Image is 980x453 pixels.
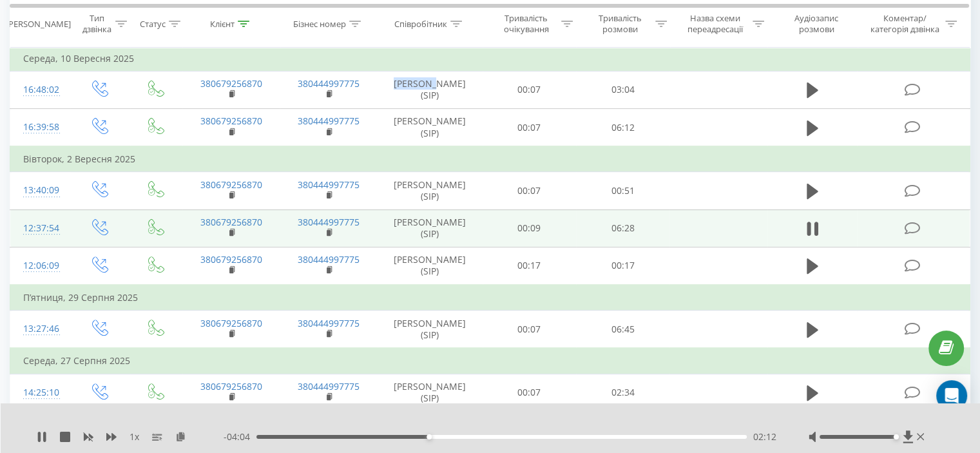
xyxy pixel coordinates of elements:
a: 380444997775 [298,216,360,228]
a: 380444997775 [298,115,360,127]
span: 02:12 [753,430,776,443]
div: Клієнт [210,19,235,30]
td: 00:07 [483,374,576,412]
td: [PERSON_NAME] (SIP) [378,209,483,247]
td: 00:17 [483,247,576,285]
a: 380679256870 [200,253,262,265]
div: [PERSON_NAME] [6,19,71,30]
span: 1 x [130,430,139,443]
td: 06:28 [576,209,669,247]
td: 00:17 [576,247,669,285]
a: 380679256870 [200,380,262,392]
td: Вівторок, 2 Вересня 2025 [10,146,970,172]
div: Назва схеми переадресації [682,14,749,35]
a: 380679256870 [200,317,262,329]
div: Open Intercom Messenger [936,380,967,411]
a: 380679256870 [200,178,262,191]
div: Статус [140,19,166,30]
td: 03:04 [576,71,669,108]
td: 00:07 [483,71,576,108]
td: [PERSON_NAME] (SIP) [378,172,483,209]
td: [PERSON_NAME] (SIP) [378,71,483,108]
div: Коментар/категорія дзвінка [867,14,942,35]
div: 13:27:46 [23,316,57,342]
div: Аудіозапис розмови [779,14,854,35]
td: П’ятниця, 29 Серпня 2025 [10,285,970,311]
div: Співробітник [394,19,447,30]
td: 06:12 [576,109,669,147]
a: 380444997775 [298,253,360,265]
div: Тривалість очікування [494,14,559,35]
a: 380444997775 [298,380,360,392]
div: Тип дзвінка [81,14,111,35]
td: 00:51 [576,172,669,209]
td: [PERSON_NAME] (SIP) [378,109,483,147]
td: 02:34 [576,374,669,412]
div: 16:48:02 [23,77,57,102]
div: 12:06:09 [23,253,57,278]
div: Тривалість розмови [588,14,652,35]
td: 00:07 [483,172,576,209]
td: [PERSON_NAME] (SIP) [378,247,483,285]
td: 06:45 [576,311,669,349]
a: 380679256870 [200,77,262,90]
a: 380679256870 [200,216,262,228]
div: 14:25:10 [23,380,57,405]
a: 380444997775 [298,77,360,90]
a: 380444997775 [298,178,360,191]
div: Accessibility label [893,434,898,439]
div: 13:40:09 [23,178,57,203]
td: 00:07 [483,311,576,349]
div: Бізнес номер [293,19,346,30]
div: Accessibility label [427,434,432,439]
td: 00:09 [483,209,576,247]
td: Середа, 27 Серпня 2025 [10,348,970,374]
td: [PERSON_NAME] (SIP) [378,374,483,412]
a: 380444997775 [298,317,360,329]
td: [PERSON_NAME] (SIP) [378,311,483,349]
div: 16:39:58 [23,115,57,140]
a: 380679256870 [200,115,262,127]
div: 12:37:54 [23,216,57,241]
span: - 04:04 [224,430,256,443]
td: 00:07 [483,109,576,147]
td: Середа, 10 Вересня 2025 [10,46,970,72]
